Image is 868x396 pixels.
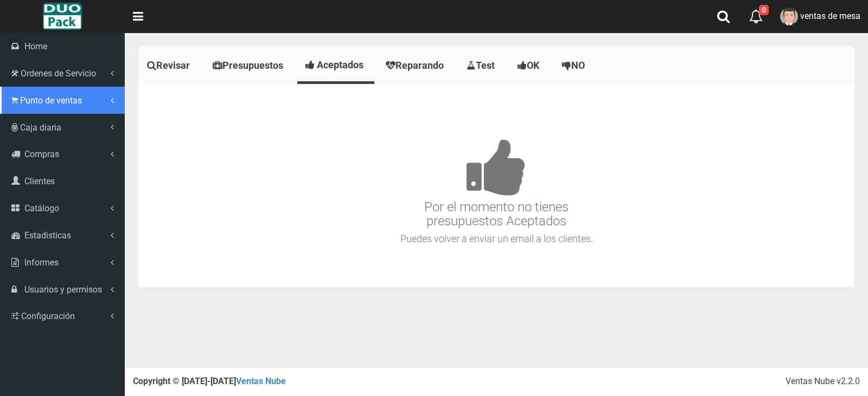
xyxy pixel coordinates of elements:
[458,49,506,82] a: Test
[395,60,444,71] span: Reparando
[24,257,59,268] span: Informes
[317,59,363,70] span: Aceptados
[527,60,539,71] span: OK
[800,11,860,21] span: ventas de mesa
[786,375,860,388] div: Ventas Nube v2.2.0
[141,106,852,229] h3: Por el momento no tienes presupuestos Aceptados
[156,60,190,71] span: Revisar
[476,60,495,71] span: Test
[204,49,295,82] a: Presupuestos
[24,176,55,186] span: Clientes
[21,311,75,321] span: Configuración
[222,60,283,71] span: Presupuestos
[43,3,81,30] img: Logo grande
[24,284,102,295] span: Usuarios y permisos
[24,149,59,159] span: Compras
[509,49,551,82] a: OK
[20,122,61,133] span: Caja diaria
[571,60,585,71] span: NO
[553,49,596,82] a: NO
[133,376,286,386] strong: Copyright © [DATE]-[DATE]
[20,95,82,106] span: Punto de ventas
[24,203,59,213] span: Catálogo
[377,49,455,82] a: Reparando
[297,49,374,81] a: Aceptados
[780,8,798,25] img: User Image
[236,376,286,386] a: Ventas Nube
[141,233,852,244] h4: Puedes volver a enviar un email a los clientes.
[759,5,769,15] span: 0
[24,230,71,241] span: Estadisticas
[138,49,201,82] a: Revisar
[21,68,96,79] span: Ordenes de Servicio
[24,41,47,51] span: Home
